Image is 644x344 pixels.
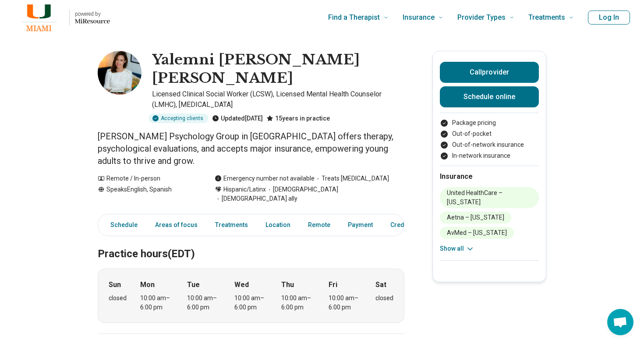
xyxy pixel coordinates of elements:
ul: Payment options [440,118,539,160]
div: closed [375,294,393,303]
div: Remote / In-person [98,174,197,183]
img: Yalemni Luna DeLaurier, Licensed Clinical Social Worker (LCSW) [98,51,142,95]
a: Remote [303,216,336,234]
li: United HealthCare – [US_STATE] [440,187,539,208]
button: Log In [588,11,630,25]
a: Areas of focus [150,216,203,234]
span: Find a Therapist [328,11,380,24]
span: [DEMOGRAPHIC_DATA] [266,185,338,194]
li: Aetna – [US_STATE] [440,212,511,223]
span: Insurance [403,11,435,24]
div: closed [109,294,127,303]
strong: Thu [281,280,294,290]
h2: Practice hours (EDT) [98,226,404,262]
li: Out-of-network insurance [440,140,539,149]
div: Speaks English, Spanish [98,185,197,203]
li: In-network insurance [440,151,539,160]
div: 10:00 am – 6:00 pm [187,294,221,312]
strong: Tue [187,280,200,290]
a: Schedule online [440,86,539,107]
strong: Fri [329,280,337,290]
div: 15 years in practice [266,113,330,123]
span: Hispanic/Latinx [223,185,266,194]
div: 10:00 am – 6:00 pm [329,294,362,312]
span: Treats [MEDICAL_DATA] [315,174,389,183]
span: Treatments [528,11,565,24]
h2: Insurance [440,171,539,182]
div: When does the program meet? [98,269,404,323]
div: Updated [DATE] [212,113,263,123]
div: 10:00 am – 6:00 pm [140,294,174,312]
div: Open chat [607,309,633,335]
div: Emergency number not available [215,174,315,183]
strong: Wed [234,280,249,290]
strong: Sun [109,280,121,290]
a: Schedule [100,216,143,234]
li: AvMed – [US_STATE] [440,227,514,239]
p: Licensed Clinical Social Worker (LCSW), Licensed Mental Health Counselor (LMHC), [MEDICAL_DATA] [152,89,404,110]
span: [DEMOGRAPHIC_DATA] ally [215,194,297,203]
li: Package pricing [440,118,539,128]
div: 10:00 am – 6:00 pm [281,294,315,312]
h1: Yalemni [PERSON_NAME] [PERSON_NAME] [152,51,404,87]
p: [PERSON_NAME] Psychology Group in [GEOGRAPHIC_DATA] offers therapy, psychological evaluations, an... [98,130,404,167]
strong: Mon [140,280,155,290]
a: Home page [14,4,110,32]
strong: Sat [375,280,386,290]
p: powered by [75,11,110,18]
a: Location [260,216,296,234]
button: Show all [440,244,474,253]
li: Out-of-pocket [440,129,539,138]
a: Payment [343,216,378,234]
button: Callprovider [440,62,539,83]
span: Provider Types [457,11,506,24]
a: Credentials [385,216,429,234]
a: Treatments [210,216,253,234]
div: 10:00 am – 6:00 pm [234,294,268,312]
div: Accepting clients [149,113,209,123]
